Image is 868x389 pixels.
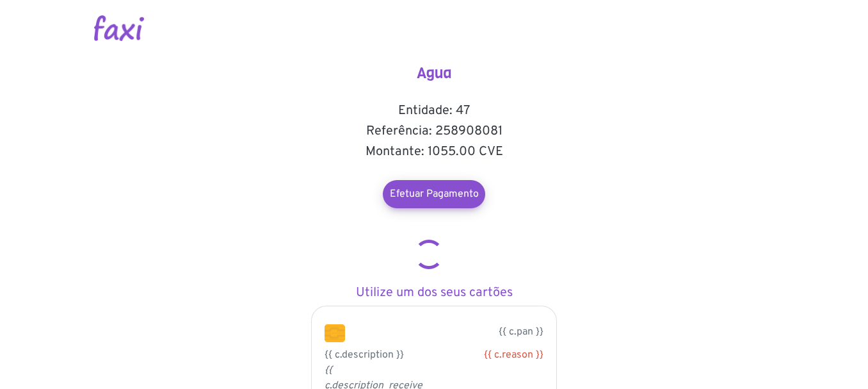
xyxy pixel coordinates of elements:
h5: Referência: 258908081 [306,124,562,139]
h5: Utilize um dos seus cartões [306,285,562,301]
span: {{ c.description }} [325,349,404,361]
h5: Montante: 1055.00 CVE [306,144,562,160]
h4: Agua [306,64,562,83]
p: {{ c.pan }} [364,324,543,340]
a: Efetuar Pagamento [383,180,485,208]
div: {{ c.reason }} [444,347,543,363]
img: chip.png [325,324,345,342]
h5: Entidade: 47 [306,103,562,119]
